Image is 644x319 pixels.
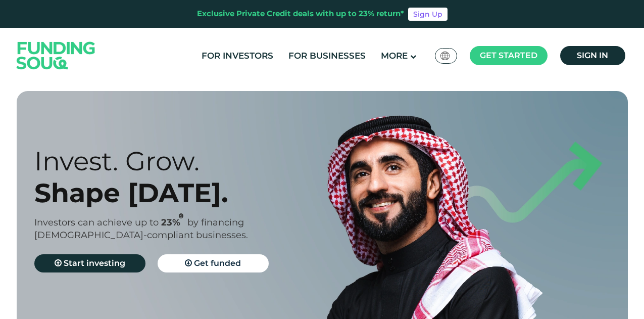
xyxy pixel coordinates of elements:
[34,254,145,272] a: Start investing
[197,8,404,20] div: Exclusive Private Credit deals with up to 23% return*
[179,213,183,219] i: 23% IRR (expected) ~ 15% Net yield (expected)
[34,217,248,241] span: by financing [DEMOGRAPHIC_DATA]-compliant businesses.
[34,145,340,177] div: Invest. Grow.
[161,217,187,228] span: 23%
[480,51,537,60] span: Get started
[158,254,269,272] a: Get funded
[64,258,125,268] span: Start investing
[194,258,241,268] span: Get funded
[577,51,608,60] span: Sign in
[199,48,276,64] a: For Investors
[440,52,450,60] img: SA Flag
[560,46,625,65] a: Sign in
[34,177,340,209] div: Shape [DATE].
[381,51,408,61] span: More
[286,48,368,64] a: For Businesses
[34,217,159,228] span: Investors can achieve up to
[408,8,448,21] a: Sign Up
[7,30,106,81] img: Logo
